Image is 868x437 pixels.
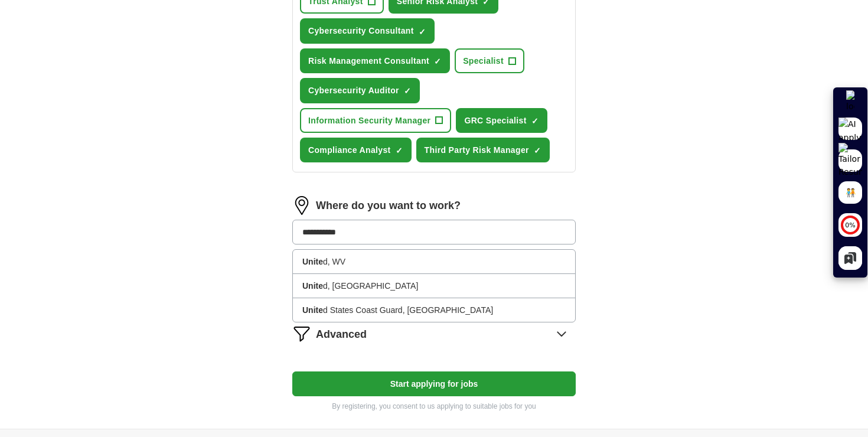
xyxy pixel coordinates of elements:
span: Compliance Analyst [308,144,391,156]
span: Cybersecurity Auditor [308,84,399,97]
span: ✓ [419,27,426,37]
button: Cybersecurity Consultant✓ [300,18,435,43]
button: Information Security Manager [300,108,451,133]
span: ✓ [434,57,441,66]
button: Compliance Analyst✓ [300,138,412,162]
button: Risk Management Consultant✓ [300,48,450,73]
span: Cybersecurity Consultant [308,24,414,37]
span: ✓ [396,146,403,155]
button: GRC Specialist✓ [456,108,547,133]
button: Start applying for jobs [292,371,576,396]
strong: Unite [302,305,323,315]
button: Third Party Risk Manager✓ [416,138,550,162]
span: Advanced [316,326,367,343]
span: ✓ [531,116,539,126]
li: d, WV [293,250,575,274]
span: Risk Management Consultant [308,54,429,67]
img: filter [292,324,311,343]
span: ✓ [404,86,411,96]
strong: Unite [302,257,323,266]
span: ✓ [534,146,541,155]
li: d, [GEOGRAPHIC_DATA] [293,274,575,298]
span: Third Party Risk Manager [425,144,529,156]
p: By registering, you consent to us applying to suitable jobs for you [292,401,576,412]
strong: Unite [302,281,323,291]
span: GRC Specialist [464,114,526,127]
span: Information Security Manager [308,114,430,127]
button: Cybersecurity Auditor✓ [300,78,420,103]
button: Specialist [455,48,524,73]
label: Where do you want to work? [316,197,461,214]
li: d States Coast Guard, [GEOGRAPHIC_DATA] [293,298,575,322]
span: Specialist [463,54,504,67]
img: location.png [292,196,311,215]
